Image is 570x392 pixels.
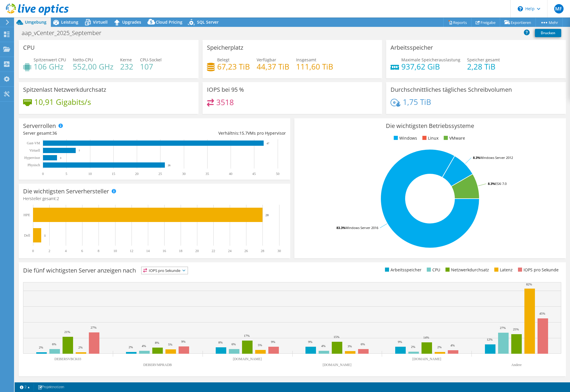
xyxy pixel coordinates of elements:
[42,172,44,176] text: 0
[81,249,83,253] text: 6
[244,334,250,337] text: 17%
[52,130,57,136] span: 36
[232,342,236,346] text: 6%
[181,340,186,343] text: 9%
[154,130,286,136] div: Verhältnis: VMs pro Hypervisor
[207,86,244,93] h3: IOPS bei 95 %
[450,344,455,347] text: 4%
[517,267,559,273] li: IOPS pro Sekunde
[23,86,106,93] h3: Spitzenlast Netzwerkdurchsatz
[19,30,110,36] h1: aap_vCenter_2025_September
[535,29,561,37] a: Drucken
[467,63,500,70] h4: 2,28 TiB
[412,357,441,361] text: [DOMAIN_NAME]
[321,344,326,348] text: 4%
[61,19,78,25] span: Leistung
[24,156,40,160] text: Hypervisor
[195,249,199,253] text: 20
[207,44,243,51] h3: Speicherplatz
[73,63,113,70] h4: 552,00 GHz
[261,249,264,253] text: 28
[93,19,108,25] span: Virtuell
[487,338,493,341] text: 12%
[49,249,50,253] text: 2
[308,340,312,344] text: 9%
[323,363,352,367] text: [DOMAIN_NAME]
[88,172,92,176] text: 10
[23,188,109,195] h3: Die wichtigsten Serverhersteller
[257,63,289,70] h4: 44,37 TiB
[296,57,316,63] span: Insgesamt
[16,384,34,391] a: 2
[336,226,346,230] tspan: 83.3%
[143,363,172,367] text: DEBERVMPRADB
[27,141,40,145] text: Gast-VM
[299,123,562,129] h3: Die wichtigsten Betriebssysteme
[158,172,162,176] text: 25
[182,172,186,176] text: 30
[233,357,262,361] text: [DOMAIN_NAME]
[437,345,442,349] text: 2%
[218,341,223,344] text: 8%
[39,346,43,349] text: 2%
[32,249,34,253] text: 0
[155,341,159,344] text: 8%
[403,99,431,105] h4: 1,75 TiB
[277,249,281,253] text: 30
[60,157,61,159] text: 3
[23,130,154,136] div: Server gesamt:
[146,249,150,253] text: 14
[122,19,141,25] span: Upgrades
[120,63,133,70] h4: 232
[168,343,172,346] text: 5%
[179,249,182,253] text: 18
[229,172,232,176] text: 40
[257,57,276,63] span: Verfügbar
[197,19,219,25] span: SQL Server
[554,4,564,13] span: MF
[473,155,480,160] tspan: 8.3%
[23,195,286,202] h4: Hersteller gesamt:
[513,327,519,331] text: 25%
[29,148,40,152] text: Virtuell
[23,44,35,51] h3: CPU
[25,19,46,25] span: Umgebung
[23,213,30,217] text: HPE
[57,196,59,201] span: 2
[156,19,182,25] span: Cloud Pricing
[488,181,495,186] tspan: 8.3%
[228,249,232,253] text: 24
[411,345,415,348] text: 2%
[539,312,545,315] text: 45%
[130,249,133,253] text: 12
[526,282,532,286] text: 82%
[361,342,365,346] text: 6%
[140,63,162,70] h4: 107
[495,181,507,186] tspan: ESXi 7.0
[536,18,563,27] a: Mehr
[258,343,262,347] text: 5%
[120,57,132,63] span: Kerne
[205,172,209,176] text: 35
[276,172,279,176] text: 50
[27,163,40,167] text: Physisch
[113,249,117,253] text: 10
[78,346,83,349] text: 2%
[334,335,339,339] text: 15%
[44,234,46,237] text: 1
[23,123,56,129] h3: Serverrollen
[348,344,352,348] text: 3%
[239,130,248,136] span: 15.7
[267,142,270,145] text: 47
[425,267,440,273] li: CPU
[346,226,378,230] tspan: Windows Server 2016
[52,342,56,346] text: 6%
[271,340,275,344] text: 9%
[252,172,256,176] text: 45
[500,326,506,329] text: 27%
[140,57,162,63] span: CPU-Sockel
[98,249,99,253] text: 8
[79,149,80,152] text: 7
[216,99,234,105] h4: 3518
[500,18,536,27] a: Exportieren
